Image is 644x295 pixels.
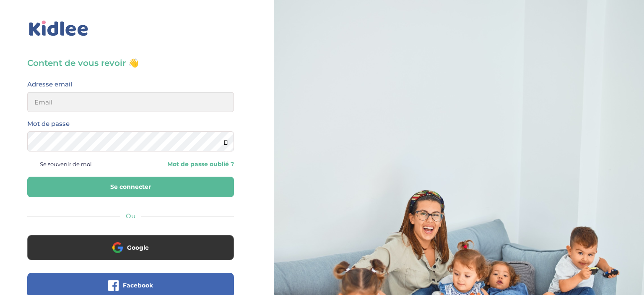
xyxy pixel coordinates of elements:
h3: Content de vous revoir 👋 [27,57,234,69]
span: Se souvenir de moi [40,159,92,170]
img: google.png [112,242,123,253]
label: Adresse email [27,79,72,90]
span: Google [127,243,149,252]
span: Ou [126,212,135,220]
button: Google [27,235,234,260]
a: Google [27,249,234,257]
label: Mot de passe [27,118,70,129]
input: Email [27,92,234,112]
span: Facebook [123,281,153,290]
a: Mot de passe oublié ? [137,160,234,168]
img: logo_kidlee_bleu [27,19,90,38]
button: Se connecter [27,177,234,197]
img: facebook.png [108,280,119,291]
a: Facebook [27,287,234,295]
